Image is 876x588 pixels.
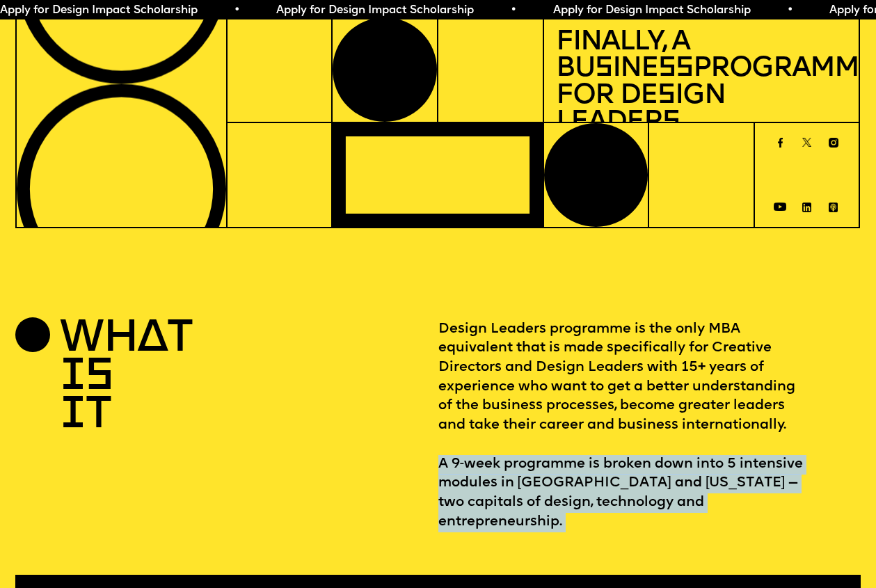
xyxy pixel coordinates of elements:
[595,55,612,83] span: s
[658,55,693,83] span: ss
[662,109,680,136] span: s
[60,320,130,435] h2: WHAT IS IT
[234,5,240,16] span: •
[510,5,516,16] span: •
[556,29,847,136] h1: Finally, a Bu ine Programme for De ign Leader
[658,82,675,110] span: s
[438,320,861,532] p: Design Leaders programme is the only MBA equivalent that is made specifically for Creative Direct...
[787,5,793,16] span: •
